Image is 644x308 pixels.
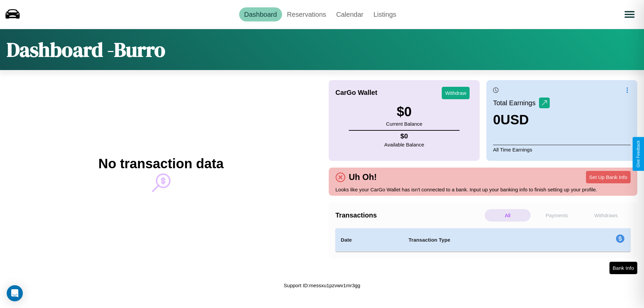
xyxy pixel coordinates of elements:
[384,140,424,149] p: Available Balance
[239,7,282,21] a: Dashboard
[586,171,631,183] button: Set Up Bank Info
[534,209,580,222] p: Payments
[98,156,223,171] h2: No transaction data
[636,140,641,168] div: Give Feedback
[493,145,631,154] p: All Time Earnings
[583,209,629,222] p: Withdraws
[335,211,483,219] h4: Transactions
[493,112,550,127] h3: 0 USD
[335,89,377,97] h4: CarGo Wallet
[442,87,470,99] button: Withdraw
[331,7,368,21] a: Calendar
[386,104,422,119] h3: $ 0
[368,7,401,21] a: Listings
[335,185,631,194] p: Looks like your CarGo Wallet has isn't connected to a bank. Input up your banking info to finish ...
[384,132,424,140] h4: $ 0
[493,97,539,109] p: Total Earnings
[345,172,380,182] h4: Uh Oh!
[7,36,165,63] h1: Dashboard - Burro
[485,209,531,222] p: All
[7,285,23,301] div: Open Intercom Messenger
[609,262,637,274] button: Bank Info
[620,5,639,24] button: Open menu
[282,7,331,21] a: Reservations
[409,236,561,244] h4: Transaction Type
[341,236,398,244] h4: Date
[284,281,360,290] p: Support ID: messxu1pzvwv1mr3gg
[386,119,422,128] p: Current Balance
[335,228,631,252] table: simple table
